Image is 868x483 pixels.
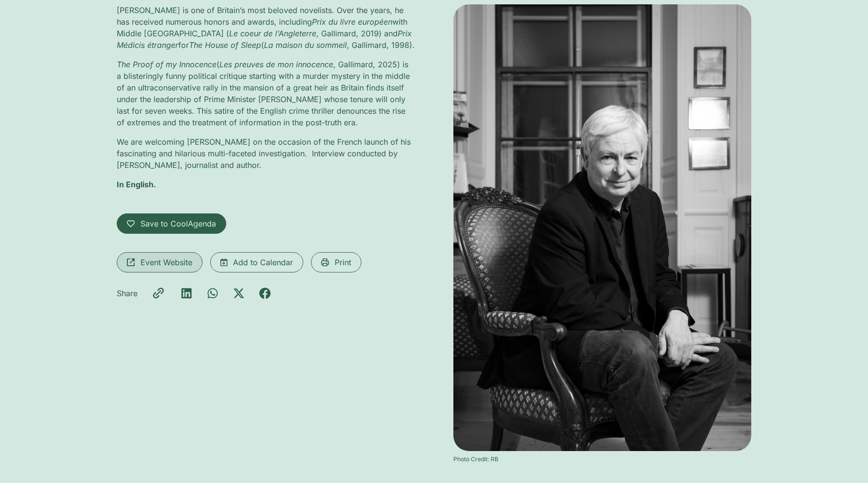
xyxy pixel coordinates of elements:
[219,60,333,69] em: Les preuves de mon innocence
[453,455,751,464] div: Photo Credit: RB
[207,287,218,299] div: Share on whatsapp
[181,287,192,299] div: Share on linkedin
[264,40,347,50] em: La maison du sommeil
[140,257,192,268] span: Event Website
[210,252,303,272] a: Add to Calendar
[189,40,261,50] em: The House of Sleep
[117,4,415,51] p: [PERSON_NAME] is one of Britain’s most beloved novelists. Over the years, he has received numerou...
[117,213,226,234] a: Save to CoolAgenda
[117,60,217,69] em: The Proof of my Innocence
[117,136,415,171] p: We are welcoming [PERSON_NAME] on the occasion of the French launch of his fascinating and hilari...
[117,252,202,272] a: Event Website
[229,29,316,38] em: Le coeur de l’Angleterre
[259,287,271,299] div: Share on facebook
[312,17,392,27] em: Prix du livre européen
[335,257,351,268] span: Print
[233,287,245,299] div: Share on x-twitter
[117,59,415,128] p: ( , Gallimard, 2025) is a blisteringly funny political critique starting with a murder mystery in...
[233,257,293,268] span: Add to Calendar
[117,287,138,299] p: Share
[117,180,156,189] strong: In English.
[311,252,361,272] a: Print
[140,218,216,229] span: Save to CoolAgenda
